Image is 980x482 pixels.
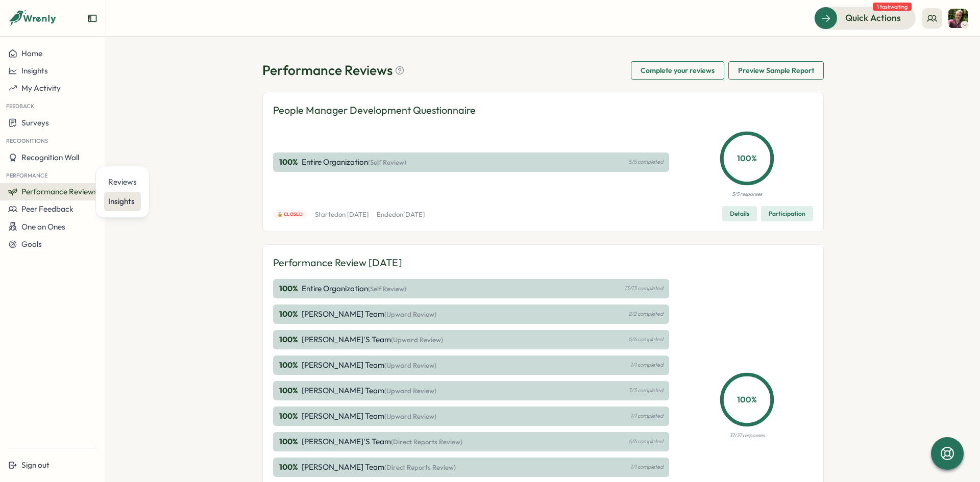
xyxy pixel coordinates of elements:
p: 100 % [722,152,772,165]
span: 1 task waiting [873,3,912,11]
span: 🔒 Closed [277,211,303,218]
span: (Upward Review) [391,336,443,344]
p: 100 % [279,360,300,371]
button: Quick Actions [814,7,916,29]
p: 100 % [279,157,300,168]
span: Complete your reviews [641,62,715,79]
span: Peer Feedback [21,204,73,214]
p: 5/5 completed [628,159,663,165]
div: Reviews [108,176,137,188]
p: 100 % [279,283,300,294]
span: Preview Sample Report [738,62,814,79]
p: Entire Organization [302,157,406,168]
span: My Activity [21,83,61,93]
p: [PERSON_NAME] Team [302,462,456,473]
p: 100 % [279,334,300,345]
p: People Manager Development Questionnaire [273,103,476,118]
p: 6/6 completed [628,336,663,343]
div: Insights [108,196,137,207]
span: (Direct Reports Review) [384,463,456,471]
span: Goals [21,239,42,249]
button: Details [722,206,757,221]
p: 100 % [279,411,300,422]
span: (Self Review) [368,285,406,293]
span: Performance Reviews [21,187,97,196]
p: 2/2 completed [628,311,663,317]
img: Marco [948,9,968,28]
span: One on Ones [21,222,65,232]
p: 100 % [279,309,300,320]
span: Recognition Wall [21,153,79,162]
p: [PERSON_NAME] Team [302,360,436,371]
p: 100 % [279,436,300,447]
h1: Performance Reviews [262,61,405,79]
p: 100 % [279,462,300,473]
p: [PERSON_NAME]'s Team [302,436,462,447]
button: Complete your reviews [631,61,724,80]
p: 100 % [722,393,772,406]
span: (Direct Reports Review) [391,438,462,446]
span: (Upward Review) [384,361,436,369]
span: (Self Review) [368,158,406,166]
button: Preview Sample Report [728,61,824,80]
span: Home [21,48,42,58]
span: Participation [769,207,805,221]
p: Ended on [DATE] [377,210,425,219]
p: [PERSON_NAME] Team [302,309,436,320]
p: 100 % [279,385,300,396]
span: Insights [21,66,48,75]
p: Entire Organization [302,283,406,294]
p: 6/6 completed [628,438,663,445]
p: [PERSON_NAME]'s Team [302,334,443,345]
span: Details [730,207,749,221]
span: Quick Actions [845,11,901,24]
p: 3/3 completed [628,387,663,394]
p: 13/13 completed [624,285,663,292]
p: [PERSON_NAME] Team [302,411,436,422]
span: (Upward Review) [384,387,436,395]
p: Started on [DATE] [315,210,369,219]
button: Expand sidebar [87,13,97,23]
p: 1/1 completed [630,362,663,368]
a: Reviews [104,172,141,192]
span: Sign out [21,460,50,470]
a: Insights [104,192,141,211]
span: Surveys [21,118,49,128]
p: Performance Review [DATE] [273,255,402,271]
button: Participation [761,206,813,221]
p: 37/37 responses [729,432,765,440]
p: 5/5 responses [732,190,762,198]
span: (Upward Review) [384,310,436,318]
p: 1/1 completed [630,413,663,419]
span: (Upward Review) [384,412,436,420]
p: [PERSON_NAME] Team [302,385,436,396]
p: 1/1 completed [630,464,663,470]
